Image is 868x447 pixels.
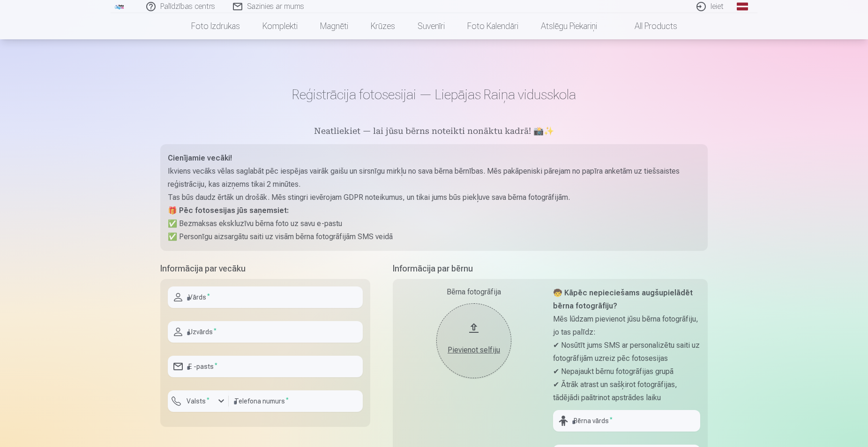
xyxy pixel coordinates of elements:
p: Tas būs daudz ērtāk un drošāk. Mēs stingri ievērojam GDPR noteikumus, un tikai jums būs piekļuve ... [168,191,700,204]
button: Pievienot selfiju [436,303,511,378]
p: ✅ Bezmaksas ekskluzīvu bērna foto uz savu e-pastu [168,217,700,230]
a: Komplekti [251,13,309,39]
p: ✔ Ātrāk atrast un sašķirot fotogrāfijas, tādējādi paātrinot apstrādes laiku [553,378,700,404]
a: Magnēti [309,13,359,39]
div: Pievienot selfiju [446,344,502,356]
a: Suvenīri [406,13,456,39]
a: Foto izdrukas [180,13,251,39]
h5: Informācija par bērnu [393,262,708,275]
img: /fa1 [114,4,125,9]
h5: Informācija par vecāku [160,262,370,275]
h5: Neatliekiet — lai jūsu bērns noteikti nonāktu kadrā! 📸✨ [160,125,708,139]
a: Foto kalendāri [456,13,530,39]
button: Valsts* [168,390,229,412]
p: ✅ Personīgu aizsargātu saiti uz visām bērna fotogrāfijām SMS veidā [168,230,700,243]
h1: Reģistrācija fotosesijai — Liepājas Raiņa vidusskola [160,86,708,103]
div: Bērna fotogrāfija [400,286,547,298]
p: Ikviens vecāks vēlas saglabāt pēc iespējas vairāk gaišu un sirsnīgu mirkļu no sava bērna bērnības... [168,165,700,191]
p: Mēs lūdzam pievienot jūsu bērna fotogrāfiju, jo tas palīdz: [553,313,700,339]
strong: Cienījamie vecāki! [168,154,232,162]
a: Krūzes [359,13,406,39]
p: ✔ Nosūtīt jums SMS ar personalizētu saiti uz fotogrāfijām uzreiz pēc fotosesijas [553,339,700,365]
strong: 🎁 Pēc fotosesijas jūs saņemsiet: [168,206,289,215]
p: ✔ Nepajaukt bērnu fotogrāfijas grupā [553,365,700,378]
a: Atslēgu piekariņi [530,13,608,39]
a: All products [608,13,688,39]
label: Valsts [183,396,213,406]
strong: 🧒 Kāpēc nepieciešams augšupielādēt bērna fotogrāfiju? [553,288,693,310]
